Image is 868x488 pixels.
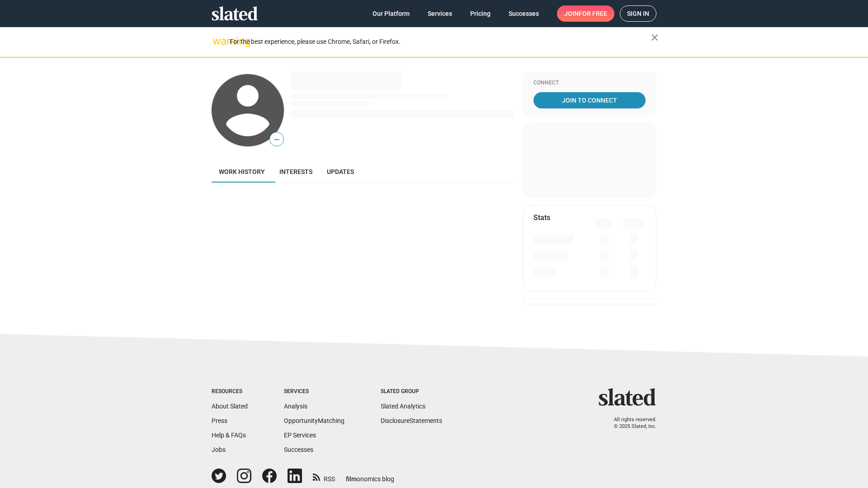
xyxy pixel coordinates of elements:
a: Successes [501,5,546,22]
span: Join [564,5,607,22]
div: Slated Group [381,388,442,395]
p: All rights reserved. © 2025 Slated, Inc. [604,417,656,430]
a: Press [212,417,227,424]
a: Our Platform [365,5,417,22]
a: Services [420,5,459,22]
span: film [346,475,357,483]
a: Work history [212,161,272,183]
div: Resources [212,388,248,395]
mat-icon: warning [212,36,223,47]
span: Join To Connect [535,92,644,108]
a: filmonomics blog [346,468,394,483]
span: Successes [509,5,539,22]
a: EP Services [284,432,316,439]
a: About Slated [212,403,248,410]
div: Services [284,388,344,395]
span: Updates [327,168,354,175]
a: Updates [320,161,361,183]
a: RSS [313,469,335,483]
span: Pricing [470,5,491,22]
a: Analysis [284,403,307,410]
span: Interests [279,168,312,175]
a: Pricing [463,5,498,22]
a: Help & FAQs [212,432,246,439]
div: Connect [533,80,646,87]
a: DisclosureStatements [381,417,442,424]
span: Sign in [627,6,649,21]
span: Our Platform [373,5,410,22]
mat-card-title: Stats [533,213,550,222]
span: for free [579,5,607,22]
a: Sign in [620,5,656,22]
mat-icon: close [649,32,660,43]
a: Join To Connect [533,92,646,108]
a: Joinfor free [557,5,614,22]
a: Jobs [212,446,226,453]
a: Slated Analytics [381,403,425,410]
span: Work history [219,168,265,175]
a: OpportunityMatching [284,417,344,424]
a: Interests [272,161,320,183]
span: Services [428,5,452,22]
span: — [270,134,283,145]
a: Successes [284,446,313,453]
div: For the best experience, please use Chrome, Safari, or Firefox. [230,36,651,48]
